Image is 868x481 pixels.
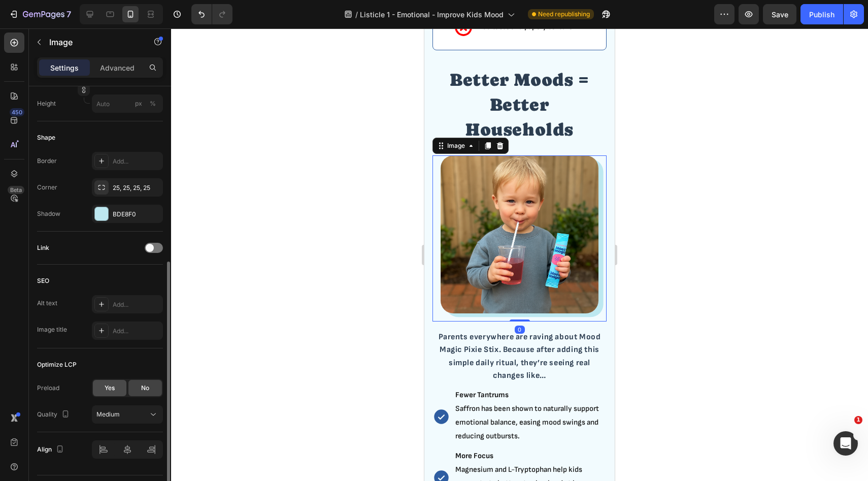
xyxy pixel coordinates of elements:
button: Save [763,4,796,24]
span: Yes [105,383,115,393]
button: 7 [4,4,76,24]
p: Magnesium and L-Tryptophan help kids concentrate better at school and at home, turning chaos into... [31,421,181,475]
div: Align [37,443,66,457]
img: gempages_578469424705569511-0fa2e1da-6732-4b35-a749-cdcd280d95ba.png [16,127,174,285]
button: px [147,98,159,110]
button: % [132,98,145,110]
span: 1 [854,416,862,424]
div: BDE8F0 [113,210,160,219]
div: Image [21,113,43,122]
strong: More Focus [31,423,69,432]
div: 25, 25, 25, 25 [113,183,160,193]
button: Medium [92,405,163,424]
span: No [141,383,149,393]
p: Image [49,36,136,48]
div: Image title [37,325,67,334]
div: 450 [10,108,24,116]
iframe: Design area [424,28,615,481]
div: Link [37,243,49,252]
div: SEO [37,276,49,285]
div: Publish [809,9,834,20]
div: Preload [37,383,59,393]
div: Add... [113,157,160,166]
label: Height [37,99,56,108]
p: 7 [66,8,71,20]
div: Undo/Redo [191,4,232,24]
iframe: Intercom live chat [833,431,858,456]
div: Shadow [37,209,60,218]
div: Shape [37,133,55,142]
div: Corner [37,183,57,192]
div: px [135,99,142,108]
span: Medium [96,410,120,418]
span: / [355,9,358,20]
div: Add... [113,300,160,309]
div: Alt text [37,299,57,308]
input: px% [92,94,163,113]
div: Quality [37,408,72,422]
span: Save [772,10,788,19]
div: % [150,99,156,108]
div: Optimize LCP [37,360,77,369]
button: Publish [800,4,843,24]
div: Add... [113,327,160,336]
span: Listicle 1 - Emotional - Improve Kids Mood [360,9,504,20]
div: Border [37,156,57,166]
div: Beta [8,186,24,194]
p: Advanced [100,62,135,73]
div: 0 [90,297,101,305]
p: Settings [50,62,79,73]
span: Need republishing [538,10,590,19]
